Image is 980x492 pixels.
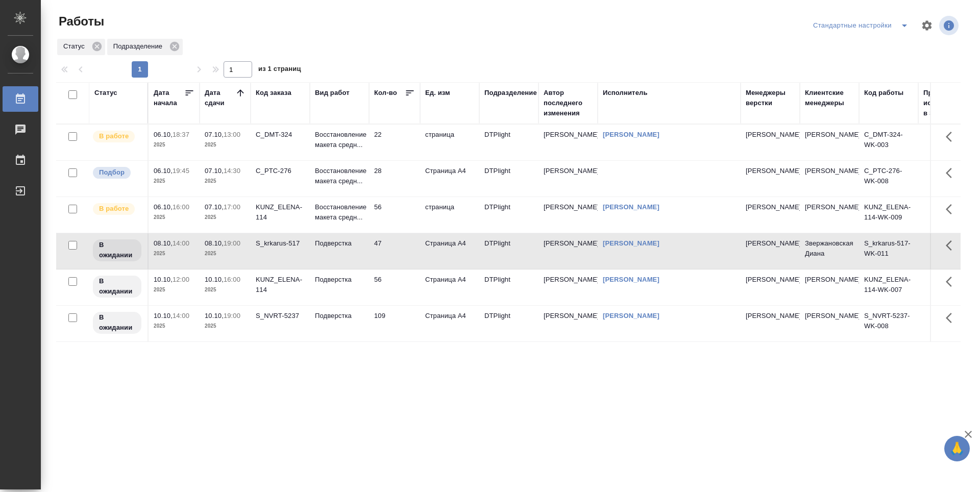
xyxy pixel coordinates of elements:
div: Автор последнего изменения [544,88,593,118]
div: Исполнитель выполняет работу [92,130,142,143]
td: DTPlight [479,197,538,233]
td: DTPlight [479,306,538,341]
p: 07.10, [205,131,224,138]
div: Кол-во [374,88,397,98]
td: 47 [369,233,420,269]
div: Менеджеры верстки [746,88,795,108]
p: В работе [99,204,129,214]
td: [PERSON_NAME] [800,306,859,341]
td: KUNZ_ELENA-114-WK-007 [859,269,918,305]
div: Прогресс исполнителя в SC [923,88,969,118]
div: Клиентские менеджеры [805,88,854,108]
p: 2025 [205,285,246,295]
p: 2025 [205,140,246,150]
td: страница [420,197,479,233]
p: 2025 [205,321,246,331]
button: 🙏 [944,436,970,461]
div: Ед. изм [425,88,450,98]
p: 2025 [205,212,246,223]
p: Восстановление макета средн... [315,166,364,186]
span: из 1 страниц [258,63,301,78]
td: [PERSON_NAME] [538,161,598,196]
td: 56 [369,269,420,305]
p: 2025 [154,321,194,331]
p: 08.10, [154,239,173,247]
p: 16:00 [173,203,189,211]
p: [PERSON_NAME] [746,238,795,249]
p: 19:00 [224,239,240,247]
div: split button [811,17,915,34]
p: 14:30 [224,167,240,175]
p: 08.10, [205,239,224,247]
td: S_NVRT-5237-WK-008 [859,306,918,341]
p: [PERSON_NAME] [746,311,795,321]
td: C_PTC-276-WK-008 [859,161,918,196]
button: Здесь прячутся важные кнопки [940,269,964,294]
div: Подразделение [107,39,183,55]
p: 2025 [154,285,194,295]
p: В ожидании [99,312,135,333]
td: Страница А4 [420,233,479,269]
div: Дата сдачи [205,88,235,108]
p: 2025 [154,212,194,223]
p: [PERSON_NAME] [746,275,795,285]
td: Страница А4 [420,269,479,305]
div: C_DMT-324 [256,130,305,140]
p: 07.10, [205,203,224,211]
div: Исполнитель назначен, приступать к работе пока рано [92,311,142,335]
td: [PERSON_NAME] [538,125,598,160]
p: В ожидании [99,276,135,297]
td: [PERSON_NAME] [538,197,598,233]
td: 22 [369,125,420,160]
td: Звержановская Диана [800,233,859,269]
p: Подверстка [315,238,364,249]
p: Подразделение [113,41,166,52]
td: [PERSON_NAME] [800,125,859,160]
a: [PERSON_NAME] [603,239,659,247]
p: В работе [99,131,129,141]
p: [PERSON_NAME] [746,202,795,212]
td: DTPlight [479,125,538,160]
p: 10.10, [154,276,173,283]
span: Работы [56,13,104,30]
td: S_krkarus-517-WK-011 [859,233,918,269]
td: страница [420,125,479,160]
div: Можно подбирать исполнителей [92,166,142,180]
td: [PERSON_NAME] [538,269,598,305]
div: Подразделение [484,88,537,98]
div: Код заказа [256,88,291,98]
span: 🙏 [948,438,966,459]
div: C_PTC-276 [256,166,305,176]
div: Исполнитель назначен, приступать к работе пока рано [92,238,142,262]
button: Здесь прячутся важные кнопки [940,197,964,222]
div: Исполнитель назначен, приступать к работе пока рано [92,275,142,299]
td: [PERSON_NAME] [800,269,859,305]
p: Подбор [99,167,125,178]
p: 2025 [154,249,194,259]
p: 10.10, [205,312,224,319]
a: [PERSON_NAME] [603,312,659,319]
p: 06.10, [154,131,173,138]
td: 28 [369,161,420,196]
p: 10.10, [205,276,224,283]
td: DTPlight [479,269,538,305]
button: Здесь прячутся важные кнопки [940,161,964,185]
button: Здесь прячутся важные кнопки [940,125,964,149]
td: Страница А4 [420,161,479,196]
p: 2025 [154,176,194,186]
a: [PERSON_NAME] [603,131,659,138]
p: 2025 [205,249,246,259]
p: 19:00 [224,312,240,319]
div: Статус [57,39,105,55]
p: Статус [63,41,88,52]
p: [PERSON_NAME] [746,166,795,176]
p: 06.10, [154,203,173,211]
p: 12:00 [173,276,189,283]
p: [PERSON_NAME] [746,130,795,140]
div: KUNZ_ELENA-114 [256,202,305,223]
div: Статус [94,88,117,98]
td: [PERSON_NAME] [538,233,598,269]
p: Восстановление макета средн... [315,202,364,223]
td: [PERSON_NAME] [538,306,598,341]
p: 06.10, [154,167,173,175]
